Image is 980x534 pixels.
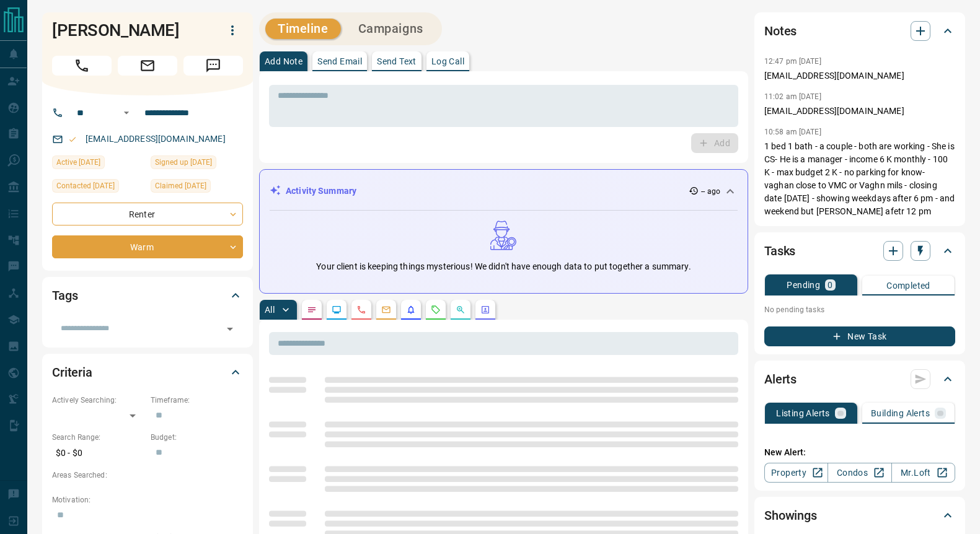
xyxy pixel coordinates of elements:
span: Contacted [DATE] [56,180,115,192]
div: Activity Summary-- ago [270,180,738,203]
svg: Requests [431,305,441,315]
p: Motivation: [52,494,243,506]
a: Mr.Loft [891,463,955,483]
span: Call [52,56,112,76]
h1: [PERSON_NAME] [52,20,203,40]
a: Condos [828,463,891,483]
p: [EMAIL_ADDRESS][DOMAIN_NAME] [764,69,955,82]
h2: Notes [764,21,797,41]
div: Thu Aug 07 2025 [151,179,243,196]
p: 1 bed 1 bath - a couple - both are working - She is CS- He is a manager - income 6 K monthly - 10... [764,140,955,218]
p: Activity Summary [286,185,356,198]
p: $0 - $0 [52,443,144,463]
p: Your client is keeping things mysterious! We didn't have enough data to put together a summary. [316,260,691,273]
div: Showings [764,501,955,530]
h2: Showings [764,506,817,525]
p: Send Email [317,57,362,66]
button: Campaigns [346,19,436,39]
p: [EMAIL_ADDRESS][DOMAIN_NAME] [764,105,955,118]
p: 10:58 am [DATE] [764,128,821,136]
h2: Criteria [52,362,92,382]
svg: Agent Actions [480,305,490,315]
h2: Tags [52,286,77,305]
span: Claimed [DATE] [155,180,206,192]
p: Completed [886,281,930,290]
p: New Alert: [764,446,955,459]
div: Notes [764,16,955,46]
div: Tags [52,281,243,310]
p: Send Text [377,57,417,66]
p: Building Alerts [871,409,930,418]
p: Areas Searched: [52,470,243,481]
p: 12:47 pm [DATE] [764,57,821,66]
div: Warm [52,235,243,258]
p: Add Note [265,57,302,66]
svg: Email Valid [68,135,77,144]
svg: Lead Browsing Activity [332,305,342,315]
p: Search Range: [52,432,144,443]
button: Open [221,320,239,338]
button: New Task [764,326,955,346]
div: Wed Aug 13 2025 [52,179,144,196]
div: Tasks [764,236,955,266]
span: Email [118,56,177,76]
svg: Listing Alerts [406,305,416,315]
div: Renter [52,203,243,225]
p: Listing Alerts [776,409,830,418]
p: 0 [828,281,832,289]
a: [EMAIL_ADDRESS][DOMAIN_NAME] [86,134,226,144]
span: Active [DATE] [56,156,100,169]
p: 11:02 am [DATE] [764,92,821,101]
h2: Alerts [764,369,797,389]
p: Log Call [431,57,464,66]
p: All [265,305,275,314]
button: Open [119,105,134,120]
div: Alerts [764,364,955,394]
span: Signed up [DATE] [155,156,212,169]
h2: Tasks [764,241,795,261]
button: Timeline [265,19,341,39]
span: Message [183,56,243,76]
svg: Opportunities [456,305,466,315]
p: -- ago [701,186,720,197]
svg: Emails [381,305,391,315]
svg: Notes [307,305,317,315]
p: Pending [787,281,820,289]
svg: Calls [356,305,366,315]
p: Budget: [151,432,243,443]
p: No pending tasks [764,300,955,319]
div: Thu Aug 07 2025 [151,155,243,173]
p: Timeframe: [151,395,243,406]
p: Actively Searching: [52,395,144,406]
div: Mon Aug 11 2025 [52,155,144,173]
a: Property [764,463,828,483]
div: Criteria [52,357,243,387]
